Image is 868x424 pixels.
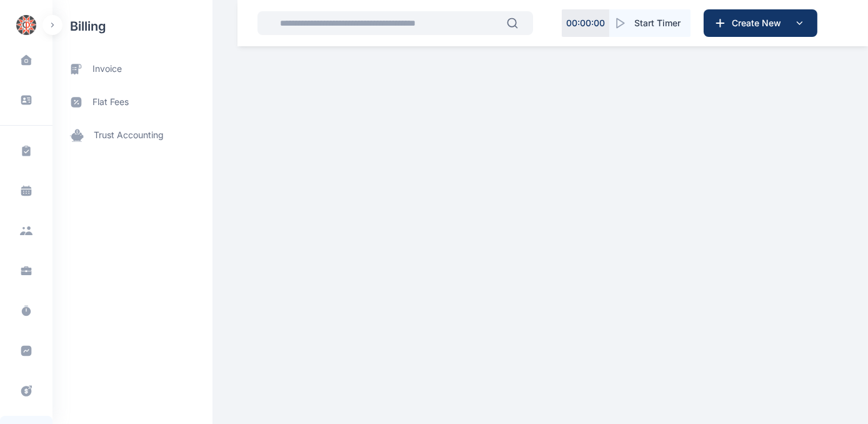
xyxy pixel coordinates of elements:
[566,17,605,29] p: 00 : 00 : 00
[94,129,164,142] span: trust accounting
[727,17,792,29] span: Create New
[609,9,691,37] button: Start Timer
[52,119,212,152] a: trust accounting
[52,53,212,86] a: invoice
[634,17,681,29] span: Start Timer
[92,63,122,76] span: invoice
[704,9,817,37] button: Create New
[52,86,212,119] a: flat fees
[92,96,129,109] span: flat fees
